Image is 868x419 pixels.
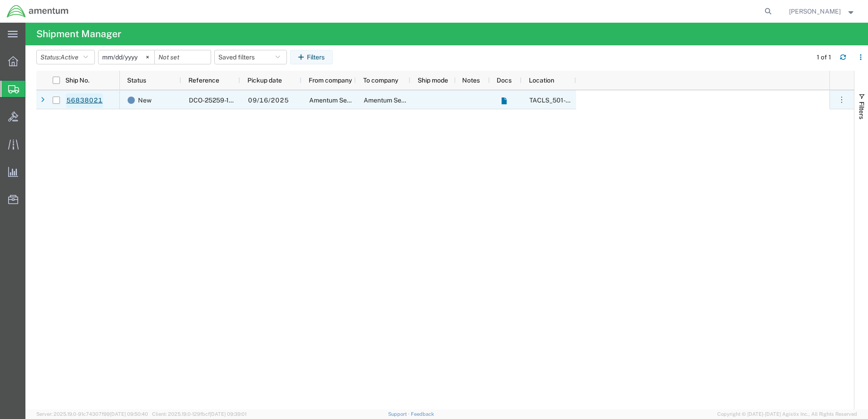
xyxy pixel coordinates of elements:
[789,6,841,16] span: Chris Burnett
[155,50,211,64] input: Not set
[36,411,148,417] span: Server: 2025.19.0-91c74307f99
[717,410,857,418] span: Copyright © [DATE]-[DATE] Agistix Inc., All Rights Reserved
[248,97,289,104] span: 09/16/2025
[247,77,282,84] span: Pickup date
[789,6,856,17] button: [PERSON_NAME]
[388,411,411,417] a: Support
[411,411,434,417] a: Feedback
[364,97,432,104] span: Amentum Services, Inc.
[309,97,377,104] span: Amentum Services, Inc.
[36,50,95,64] button: Status:Active
[66,93,103,108] a: 56838021
[65,77,89,84] span: Ship No.
[127,77,146,84] span: Status
[214,50,287,64] button: Saved filters
[290,50,333,64] button: Filters
[138,91,152,110] span: New
[6,5,69,18] img: logo
[210,411,247,417] span: [DATE] 09:39:01
[60,54,79,61] span: Active
[418,77,448,84] span: Ship mode
[529,77,554,84] span: Location
[189,97,249,104] span: DCO-25259-168253
[152,411,247,417] span: Client: 2025.19.0-129fbcf
[309,77,352,84] span: From company
[188,77,219,84] span: Reference
[462,77,480,84] span: Notes
[858,102,865,119] span: Filters
[99,50,154,64] input: Not set
[36,23,121,45] h4: Shipment Manager
[529,97,698,104] span: TACLS_501-Bangor, ME
[110,411,148,417] span: [DATE] 09:50:40
[817,53,833,62] div: 1 of 1
[497,77,512,84] span: Docs
[363,77,398,84] span: To company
